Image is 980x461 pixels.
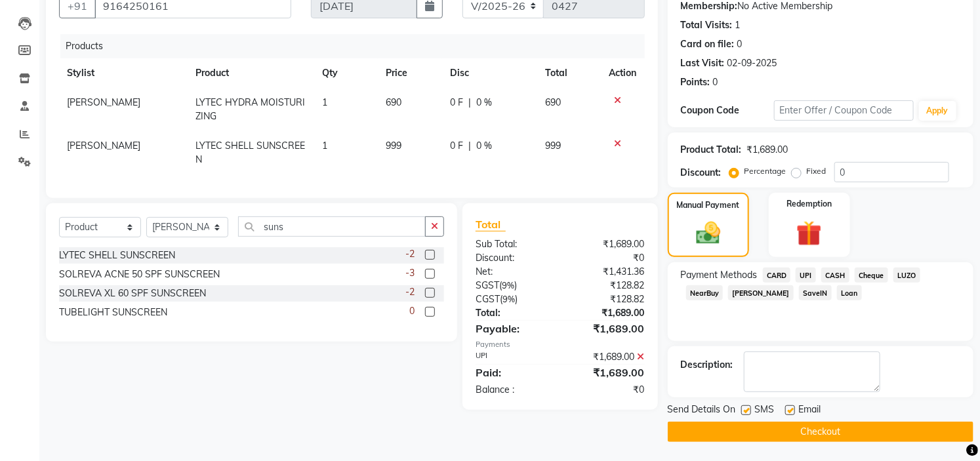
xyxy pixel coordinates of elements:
div: Total: [466,306,560,320]
img: _cash.svg [689,219,728,247]
button: Apply [919,101,956,121]
span: [PERSON_NAME] [67,96,140,108]
button: Checkout [668,422,973,442]
span: SGST [476,279,499,291]
div: ₹1,689.00 [560,237,655,251]
div: ₹0 [560,251,655,265]
span: Send Details On [668,403,736,419]
th: Total [537,58,602,88]
span: Loan [837,285,862,300]
div: ₹128.82 [560,279,655,292]
div: Product Total: [681,143,742,157]
span: 0 [409,304,415,318]
span: Cheque [855,268,888,283]
span: 0 F [450,96,463,110]
input: Search or Scan [238,216,426,237]
span: 0 % [476,139,492,153]
div: ( ) [466,279,560,292]
div: SOLREVA XL 60 SPF SUNSCREEN [59,287,206,300]
div: ( ) [466,292,560,306]
div: Net: [466,265,560,279]
span: SMS [755,403,775,419]
span: Payment Methods [681,268,758,282]
span: LUZO [893,268,920,283]
div: ₹1,689.00 [560,350,655,364]
th: Qty [314,58,378,88]
div: Paid: [466,365,560,380]
span: 1 [322,96,327,108]
div: Coupon Code [681,104,774,117]
span: 0 % [476,96,492,110]
div: Description: [681,358,733,372]
th: Action [602,58,645,88]
div: Discount: [466,251,560,265]
div: 1 [735,18,741,32]
span: | [468,139,471,153]
span: -2 [405,247,415,261]
div: ₹1,689.00 [560,306,655,320]
div: ₹0 [560,383,655,397]
span: -2 [405,285,415,299]
span: SaveIN [799,285,832,300]
div: Last Visit: [681,56,725,70]
span: 690 [386,96,401,108]
div: Points: [681,75,710,89]
span: 9% [502,280,514,291]
input: Enter Offer / Coupon Code [774,100,914,121]
div: Sub Total: [466,237,560,251]
span: -3 [405,266,415,280]
div: 02-09-2025 [727,56,777,70]
label: Fixed [807,165,827,177]
span: UPI [796,268,816,283]
span: Email [799,403,821,419]
span: CARD [763,268,791,283]
div: 0 [713,75,718,89]
div: Balance : [466,383,560,397]
span: NearBuy [686,285,724,300]
span: CASH [821,268,849,283]
div: TUBELIGHT SUNSCREEN [59,306,167,319]
div: ₹1,689.00 [560,321,655,336]
span: [PERSON_NAME] [728,285,794,300]
span: 1 [322,140,327,151]
span: LYTEC SHELL SUNSCREEN [195,140,305,165]
span: Total [476,218,506,231]
label: Redemption [786,198,832,210]
img: _gift.svg [788,218,830,249]
span: LYTEC HYDRA MOISTURIZING [195,96,305,122]
div: Discount: [681,166,722,180]
span: [PERSON_NAME] [67,140,140,151]
div: Payments [476,339,645,350]
div: ₹128.82 [560,292,655,306]
span: 9% [502,294,515,304]
th: Product [188,58,314,88]
span: 690 [545,96,561,108]
div: ₹1,431.36 [560,265,655,279]
label: Manual Payment [677,199,740,211]
div: Card on file: [681,37,735,51]
div: Total Visits: [681,18,733,32]
div: UPI [466,350,560,364]
span: CGST [476,293,500,305]
div: ₹1,689.00 [560,365,655,380]
th: Disc [442,58,537,88]
th: Stylist [59,58,188,88]
div: LYTEC SHELL SUNSCREEN [59,249,175,262]
span: | [468,96,471,110]
div: Products [60,34,655,58]
div: 0 [737,37,743,51]
label: Percentage [745,165,786,177]
div: ₹1,689.00 [747,143,788,157]
div: Payable: [466,321,560,336]
span: 999 [545,140,561,151]
div: SOLREVA ACNE 50 SPF SUNSCREEN [59,268,220,281]
span: 999 [386,140,401,151]
span: 0 F [450,139,463,153]
th: Price [378,58,442,88]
